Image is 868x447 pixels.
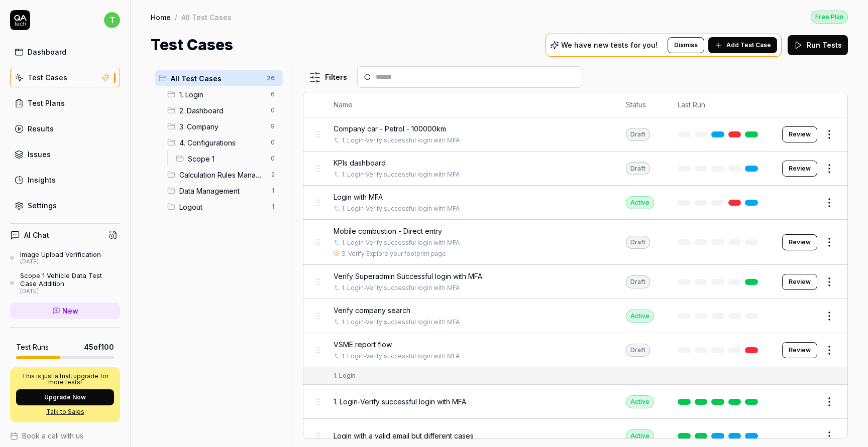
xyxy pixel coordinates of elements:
div: 1. Login [334,371,356,380]
span: KPIs dashboard [334,158,386,168]
a: Dashboard [10,42,120,62]
div: All Test Cases [181,12,232,22]
button: Upgrade Now [16,389,114,405]
button: Review [782,234,817,250]
a: Results [10,119,120,138]
button: Dismiss [668,37,704,53]
th: Status [616,92,668,117]
div: Drag to reorder1. Login6 [163,86,283,102]
span: 4. Configurations [179,137,265,148]
span: Company car - Petrol - 100000km [334,123,446,134]
div: [DATE] [20,258,101,265]
a: 1. Login-Verify successful login with MFA [342,136,460,145]
div: Drag to reorder3. Company9 [163,118,283,134]
div: Results [28,123,54,134]
div: Drag to reorderData Management1 [163,183,283,199]
span: Mobile combustion - Direct entry [334,226,442,236]
span: 0 [267,136,279,148]
a: 1. Login-Verify successful login with MFA [342,204,460,213]
a: 1. Login-Verify successful login with MFA [342,238,460,247]
span: 45 of 100 [84,342,114,352]
button: Free Plan [811,10,848,24]
div: Dashboard [28,47,66,57]
span: 1. Login-Verify successful login with MFA [334,396,466,407]
tr: VSME report flow1. Login-Verify successful login with MFADraftReview [303,333,847,367]
a: Scope 1 Vehicle Data Test Case Addition[DATE] [10,271,120,294]
a: Test Plans [10,93,120,113]
button: Add Test Case [708,37,777,53]
div: Drag to reorderScope 10 [172,151,283,167]
div: Insights [28,175,56,185]
tr: Verify Superadmin Successful login with MFA1. Login-Verify successful login with MFADraftReview [303,265,847,299]
div: Scope 1 Vehicle Data Test Case Addition [20,271,120,288]
span: Calculation Rules Management [179,170,265,180]
button: Review [782,126,817,142]
div: Drag to reorderLogout1 [163,199,283,215]
div: Active [626,310,654,323]
span: Book a call with us [22,430,83,441]
div: Image Upload Verification [20,250,101,258]
span: All Test Cases [171,73,261,84]
a: Issues [10,144,120,164]
div: Active [626,429,654,442]
a: 1. Login-Verify successful login with MFA [342,170,460,179]
button: Review [782,274,817,290]
a: Home [151,12,171,22]
button: t [104,10,120,30]
div: Draft [626,344,650,357]
span: Data Management [179,186,265,196]
a: 1. Login-Verify successful login with MFA [342,352,460,361]
div: Active [626,395,654,408]
tr: KPIs dashboard1. Login-Verify successful login with MFADraftReview [303,152,847,186]
span: 3. Company [179,121,265,132]
span: 1 [267,201,279,213]
div: Issues [28,149,51,160]
span: 1 [267,185,279,197]
span: 26 [263,72,279,84]
div: [DATE] [20,288,120,295]
span: t [104,12,120,28]
span: Logout [179,202,265,212]
tr: Company car - Petrol - 100000km1. Login-Verify successful login with MFADraftReview [303,117,847,152]
th: Last Run [668,92,772,117]
span: Verify Superadmin Successful login with MFA [334,271,482,281]
a: Settings [10,196,120,215]
span: 6 [267,88,279,100]
span: Scope 1 [188,154,265,164]
span: 2. Dashboard [179,105,265,116]
div: Active [626,196,654,209]
button: Run Tests [788,35,848,55]
span: 9 [267,120,279,132]
div: / [175,12,177,22]
a: Review [782,161,817,177]
span: New [62,306,78,316]
button: Review [782,342,817,358]
div: Test Cases [28,72,67,83]
span: 0 [267,153,279,165]
span: Login with a valid email but different cases [334,430,474,441]
a: Image Upload Verification[DATE] [10,250,120,265]
p: We have new tests for you! [561,42,658,49]
a: Talk to Sales [16,407,114,416]
a: 1. Login-Verify successful login with MFA [342,283,460,292]
div: Drag to reorder4. Configurations0 [163,134,283,151]
span: 1. Login [179,89,265,100]
span: Verify company search [334,305,410,316]
span: Login with MFA [334,192,383,202]
div: Settings [28,200,57,211]
th: Name [323,92,616,117]
div: Drag to reorder2. Dashboard0 [163,102,283,118]
div: Draft [626,128,650,141]
p: This is just a trial, upgrade for more tests! [16,373,114,385]
span: 0 [267,104,279,116]
a: New [10,303,120,319]
h1: Test Cases [151,34,233,56]
tr: Verify company search1. Login-Verify successful login with MFAActive [303,299,847,333]
div: Draft [626,275,650,288]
